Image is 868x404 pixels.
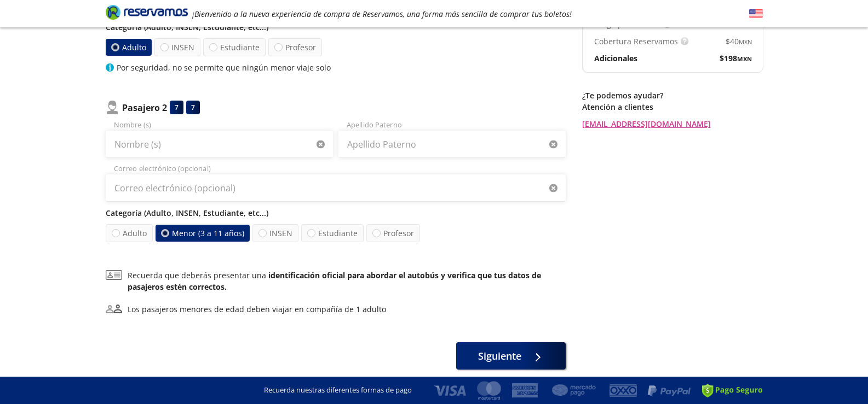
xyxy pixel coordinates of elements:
[106,4,188,24] a: Brand Logo
[582,101,763,113] p: Atención a clientes
[594,36,678,47] p: Cobertura Reservamos
[170,101,183,114] div: 7
[749,7,763,21] button: English
[582,90,763,101] p: ¿Te podemos ayudar?
[456,342,566,370] button: Siguiente
[192,9,572,19] em: ¡Bienvenido a la nueva experiencia de compra de Reservamos, una forma más sencilla de comprar tus...
[252,224,298,242] label: INSEN
[128,303,386,315] div: Los pasajeros menores de edad deben viajar en compañía de 1 adulto
[106,207,566,219] p: Categoría (Adulto, INSEN, Estudiante, etc...)
[106,174,566,202] input: Correo electrónico (opcional)
[154,38,200,56] label: INSEN
[478,349,521,364] span: Siguiente
[268,38,322,56] label: Profesor
[106,39,152,56] label: Adulto
[106,131,333,158] input: Nombre (s)
[737,55,752,63] small: MXN
[128,270,541,292] b: identificación oficial para abordar el autobús y verifica que tus datos de pasajeros estén correc...
[128,270,566,292] p: Recuerda que deberás presentar una
[264,385,412,396] p: Recuerda nuestras diferentes formas de pago
[156,225,250,242] label: Menor (3 a 11 años)
[582,118,763,130] a: [EMAIL_ADDRESS][DOMAIN_NAME]
[203,38,266,56] label: Estudiante
[726,36,752,47] span: $ 40
[106,4,188,20] i: Brand Logo
[366,224,420,242] label: Profesor
[106,224,153,242] label: Adulto
[594,52,637,64] p: Adicionales
[720,52,752,64] span: $ 198
[186,101,200,114] div: 7
[301,224,364,242] label: Estudiante
[739,38,752,46] small: MXN
[122,101,167,114] p: Pasajero 2
[338,131,566,158] input: Apellido Paterno
[117,62,331,73] p: Por seguridad, no se permite que ningún menor viaje solo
